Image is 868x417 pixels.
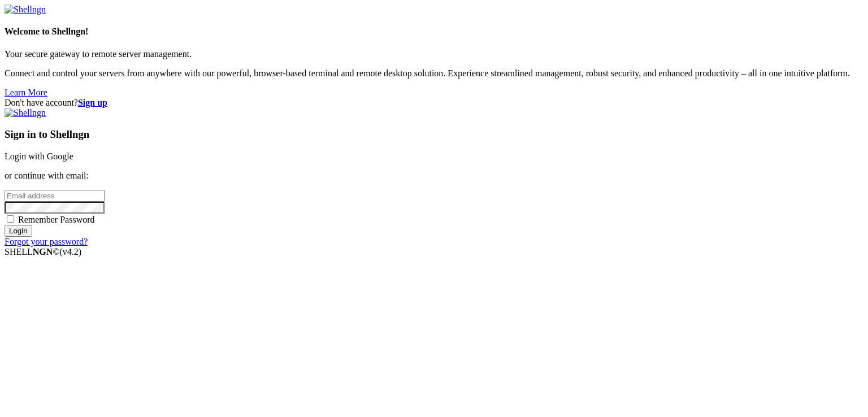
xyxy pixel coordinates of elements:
img: Shellngn [5,108,46,118]
img: Shellngn [5,5,46,15]
div: Don't have account? [5,98,863,108]
h4: Welcome to Shellngn! [5,27,863,37]
span: Remember Password [18,215,95,224]
a: Learn More [5,88,47,97]
span: 4.2.0 [60,247,82,257]
p: Connect and control your servers from anywhere with our powerful, browser-based terminal and remo... [5,68,863,79]
a: Login with Google [5,151,73,161]
h3: Sign in to Shellngn [5,128,863,141]
input: Remember Password [7,215,14,223]
span: SHELL © [5,247,81,257]
p: or continue with email: [5,171,863,181]
a: Sign up [78,98,107,107]
a: Forgot your password? [5,237,88,246]
input: Login [5,225,32,237]
input: Email address [5,190,105,202]
p: Your secure gateway to remote server management. [5,49,863,59]
b: NGN [33,247,53,257]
